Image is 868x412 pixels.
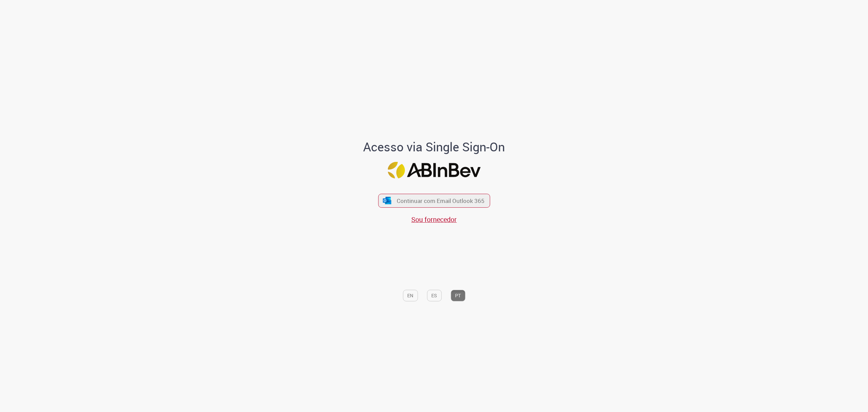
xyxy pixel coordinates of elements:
span: Continuar com Email Outlook 365 [397,197,485,205]
img: Logo ABInBev [388,162,480,178]
h1: Acesso via Single Sign-On [340,140,528,154]
button: ES [427,290,441,301]
button: ícone Azure/Microsoft 360 Continuar com Email Outlook 365 [378,194,490,208]
img: ícone Azure/Microsoft 360 [382,197,392,204]
button: PT [451,290,465,301]
button: EN [403,290,418,301]
a: Sou fornecedor [411,215,457,224]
